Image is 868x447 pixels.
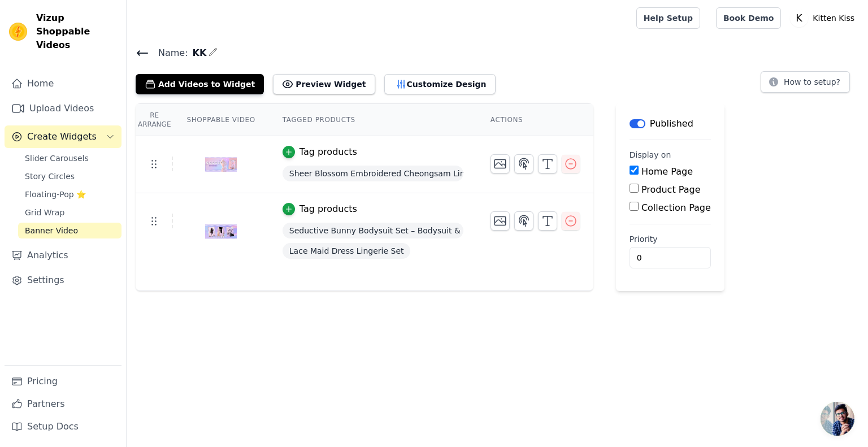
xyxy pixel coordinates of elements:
button: Customize Design [384,74,496,94]
span: Floating-Pop ⭐ [25,189,86,200]
span: Vizup Shoppable Videos [36,11,117,52]
text: K [796,12,803,24]
span: Name: [149,46,188,60]
a: Partners [5,393,121,415]
div: Tag products [300,145,357,159]
button: Tag products [283,145,357,159]
legend: Display on [630,149,671,160]
button: How to setup? [761,71,850,93]
div: Edit Name [209,45,218,60]
a: Floating-Pop ⭐ [18,186,121,202]
th: Shoppable Video [173,104,268,136]
span: Slider Carousels [25,153,89,164]
p: Kitten Kiss [808,8,859,28]
a: Settings [5,269,121,292]
label: Priority [630,233,711,245]
label: Collection Page [641,202,711,213]
th: Tagged Products [269,104,477,136]
button: K Kitten Kiss [790,8,859,28]
a: Upload Videos [5,97,121,120]
label: Product Page [641,184,701,195]
button: Preview Widget [273,74,375,94]
a: Pricing [5,370,121,393]
a: Help Setup [636,7,700,29]
img: tn-caa898197d02448c9a9e04bfd6045ab7.png [205,205,237,259]
a: Grid Wrap [18,205,121,220]
span: Sheer Blossom Embroidered Cheongsam Lingerie [283,166,463,181]
a: 打開聊天 [821,402,854,436]
img: Vizup [9,23,27,41]
div: Tag products [300,202,357,216]
span: Story Circles [25,171,75,182]
button: Change Thumbnail [491,154,510,173]
a: Book Demo [716,7,781,29]
button: Change Thumbnail [491,211,510,231]
label: Home Page [641,166,693,177]
a: Analytics [5,244,121,267]
p: Published [650,117,693,131]
a: Banner Video [18,223,121,238]
a: Setup Docs [5,415,121,438]
span: Lace Maid Dress Lingerie Set [283,243,411,259]
th: Re Arrange [136,104,173,136]
a: Story Circles [18,168,121,184]
th: Actions [477,104,593,136]
span: Grid Wrap [25,207,64,218]
span: Seductive Bunny Bodysuit Set – Bodysuit & Headband [283,223,463,238]
a: Home [5,72,121,95]
span: Create Widgets [27,130,97,144]
a: Slider Carousels [18,150,121,166]
button: Create Widgets [5,125,121,148]
button: Tag products [283,202,357,216]
button: Add Videos to Widget [136,74,264,94]
span: Banner Video [25,225,78,236]
img: tn-a8656d50c0b94d00bed27da5117fd32e.png [205,137,237,192]
span: KK [188,46,207,60]
a: How to setup? [761,79,850,90]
